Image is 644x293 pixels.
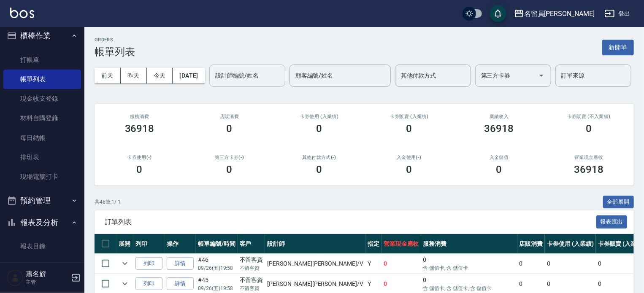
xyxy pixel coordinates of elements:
h3: 0 [227,164,233,175]
th: 客戶 [238,234,265,254]
button: expand row [119,277,131,290]
h5: 蕭名旂 [26,270,69,278]
h3: 0 [317,164,322,175]
td: 0 [517,254,545,274]
a: 報表匯出 [596,218,628,226]
button: 全部展開 [603,196,634,209]
th: 卡券使用 (入業績) [545,234,596,254]
h3: 0 [227,123,233,134]
div: 不留客資 [240,276,263,285]
p: 09/26 (五) 19:58 [198,285,235,292]
button: 報表匯出 [596,215,628,228]
h3: 0 [317,123,322,134]
button: expand row [119,257,131,270]
td: 0 [545,254,596,274]
h2: 店販消費 [195,114,264,119]
a: 現場電腦打卡 [3,167,81,186]
button: 今天 [147,68,173,83]
div: 不留客資 [240,255,263,264]
button: Open [535,69,548,82]
img: Person [7,269,24,286]
img: Logo [10,8,34,18]
a: 報表目錄 [3,237,81,256]
button: 新開單 [602,40,634,55]
button: 列印 [135,257,162,270]
h2: 卡券販賣 (入業績) [374,114,444,119]
p: 主管 [26,278,69,286]
button: 昨天 [121,68,147,83]
a: 帳單列表 [3,70,81,89]
td: Y [365,254,382,274]
button: 報表及分析 [3,212,81,234]
p: 不留客資 [240,264,263,272]
a: 打帳單 [3,50,81,70]
button: 列印 [135,277,162,290]
p: 不留客資 [240,285,263,292]
h3: 36918 [125,123,154,134]
h3: 0 [137,164,143,175]
p: 含 儲值卡, 含 儲值卡, 含 儲值卡 [423,285,515,292]
th: 列印 [133,234,165,254]
button: 名留員[PERSON_NAME] [511,5,598,22]
button: save [490,5,506,22]
h3: 36918 [484,123,514,134]
h3: 0 [496,164,502,175]
a: 店家日報表 [3,256,81,276]
h2: 其他付款方式(-) [284,155,354,160]
button: 預約管理 [3,190,81,212]
a: 材料自購登錄 [3,108,81,128]
h2: 入金儲值 [464,155,534,160]
td: 0 [421,254,517,274]
h2: 卡券販賣 (不入業績) [554,114,624,119]
h2: 入金使用(-) [374,155,444,160]
h3: 服務消費 [105,114,174,119]
th: 指定 [365,234,382,254]
th: 操作 [165,234,196,254]
h3: 0 [406,123,412,134]
button: [DATE] [173,68,205,83]
p: 09/26 (五) 19:58 [198,264,235,272]
div: 名留員[PERSON_NAME] [524,8,595,19]
td: #46 [196,254,238,274]
th: 設計師 [265,234,365,254]
button: 登出 [601,6,634,22]
a: 詳情 [167,277,194,290]
a: 新開單 [602,43,634,51]
th: 帳單編號/時間 [196,234,238,254]
button: 前天 [95,68,121,83]
h2: 業績收入 [464,114,534,119]
a: 現金收支登錄 [3,89,81,108]
p: 含 儲值卡, 含 儲值卡 [423,264,515,272]
h3: 帳單列表 [95,46,135,58]
h2: 第三方卡券(-) [195,155,264,160]
td: [PERSON_NAME][PERSON_NAME] /V [265,254,365,274]
td: 0 [382,254,421,274]
p: 共 46 筆, 1 / 1 [95,198,121,206]
th: 營業現金應收 [382,234,421,254]
h2: 卡券使用 (入業績) [284,114,354,119]
th: 店販消費 [517,234,545,254]
a: 排班表 [3,148,81,167]
h3: 0 [406,164,412,175]
a: 詳情 [167,257,194,270]
th: 服務消費 [421,234,517,254]
a: 每日結帳 [3,128,81,148]
h2: 卡券使用(-) [105,155,174,160]
h2: ORDERS [95,37,135,43]
button: 櫃檯作業 [3,25,81,47]
h3: 36918 [574,164,604,175]
th: 展開 [116,234,133,254]
span: 訂單列表 [105,218,596,226]
h3: 0 [586,123,592,134]
h2: 營業現金應收 [554,155,624,160]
